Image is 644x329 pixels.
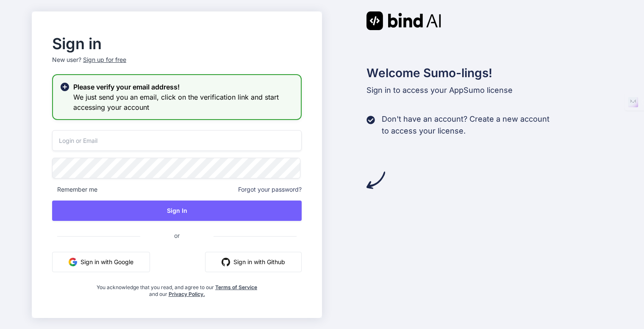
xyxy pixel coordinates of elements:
h2: Sign in [52,37,302,50]
span: or [140,225,214,246]
button: Sign in with Google [52,252,150,272]
img: arrow [366,171,385,190]
p: Don't have an account? Create a new account to access your license. [382,113,550,137]
div: Sign up for free [83,56,126,64]
h2: Please verify your email address! [73,82,294,92]
h2: Welcome Sumo-lings! [366,64,612,82]
img: google [69,258,77,266]
button: Sign in with Github [205,252,302,272]
span: Forgot your password? [238,185,302,194]
div: You acknowledge that you read, and agree to our and our [94,279,260,298]
button: Sign In [52,201,302,221]
h3: We just send you an email, click on the verification link and start accessing your account [73,92,294,112]
a: Terms of Service [215,284,257,290]
img: github [222,258,230,266]
span: Remember me [52,185,97,194]
input: Login or Email [52,130,302,151]
img: Bind AI logo [366,11,441,30]
p: New user? [52,56,302,74]
a: Privacy Policy. [169,291,205,297]
p: Sign in to access your AppSumo license [366,84,612,96]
